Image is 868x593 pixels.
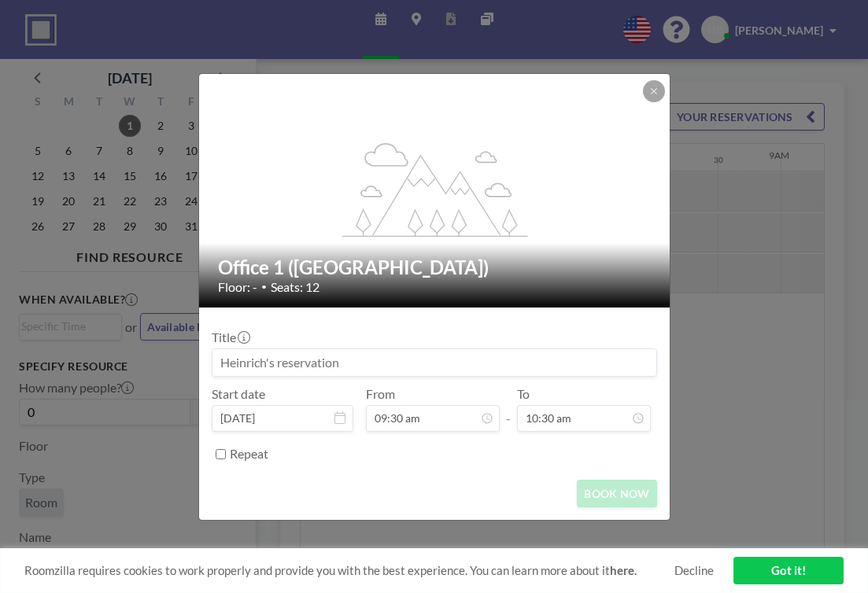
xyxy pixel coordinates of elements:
[24,563,674,578] span: Roomzilla requires cookies to work properly and provide you with the best experience. You can lea...
[506,392,511,426] span: -
[230,446,268,462] label: Repeat
[212,349,656,376] input: Heinrich's reservation
[577,480,656,507] button: BOOK NOW
[218,279,257,295] span: Floor: -
[610,563,637,577] a: here.
[218,256,652,279] h2: Office 1 ([GEOGRAPHIC_DATA])
[733,557,844,584] a: Got it!
[342,142,527,236] g: flex-grow: 1.2;
[517,386,530,402] label: To
[674,563,714,578] a: Decline
[271,279,319,295] span: Seats: 12
[366,386,395,402] label: From
[212,386,265,402] label: Start date
[261,281,267,293] span: •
